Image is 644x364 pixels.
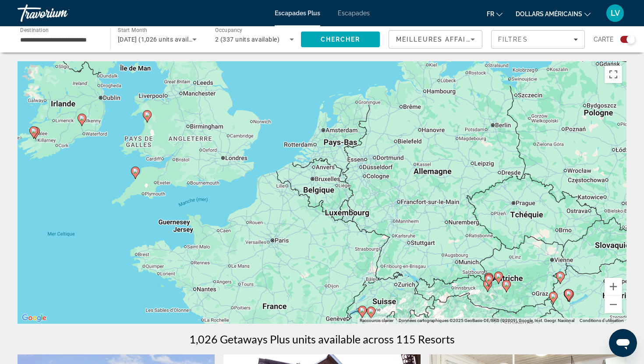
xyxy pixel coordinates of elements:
[487,7,502,20] button: Changer de langue
[20,312,49,324] a: Ouvrir cette zone dans Google Maps (dans une nouvelle fenêtre)
[516,7,591,20] button: Changer de devise
[516,10,582,17] font: dollars américains
[487,10,494,17] font: fr
[20,312,49,324] img: Google
[301,31,380,47] button: Search
[20,27,49,33] span: Destination
[611,8,620,17] font: LV
[20,35,99,45] input: Select destination
[594,33,614,45] span: Carte
[275,10,320,17] a: Escapades Plus
[360,318,393,324] button: Raccourcis clavier
[118,27,147,33] span: Start Month
[604,4,626,22] button: Menu utilisateur
[118,36,203,43] span: [DATE] (1,026 units available)
[215,36,280,43] span: 2 (337 units available)
[18,2,105,24] a: Travorium
[580,318,624,323] a: Conditions d'utilisation (s'ouvre dans un nouvel onglet)
[338,10,370,17] a: Escapades
[396,36,480,43] span: Meilleures affaires
[215,27,243,33] span: Occupancy
[605,66,622,83] button: Passer en plein écran
[491,30,585,49] button: Filters
[399,318,574,323] span: Données cartographiques ©2025 GeoBasis-DE/BKG (©2009), Google, Inst. Geogr. Nacional
[321,36,361,43] span: Chercher
[605,296,622,313] button: Zoom arrière
[498,36,528,43] span: Filtres
[609,329,637,357] iframe: Bouton de lancement de la fenêtre de messagerie
[396,34,475,45] mat-select: Sort by
[605,278,622,295] button: Zoom avant
[189,332,455,346] h1: 1,026 Getaways Plus units available across 115 Resorts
